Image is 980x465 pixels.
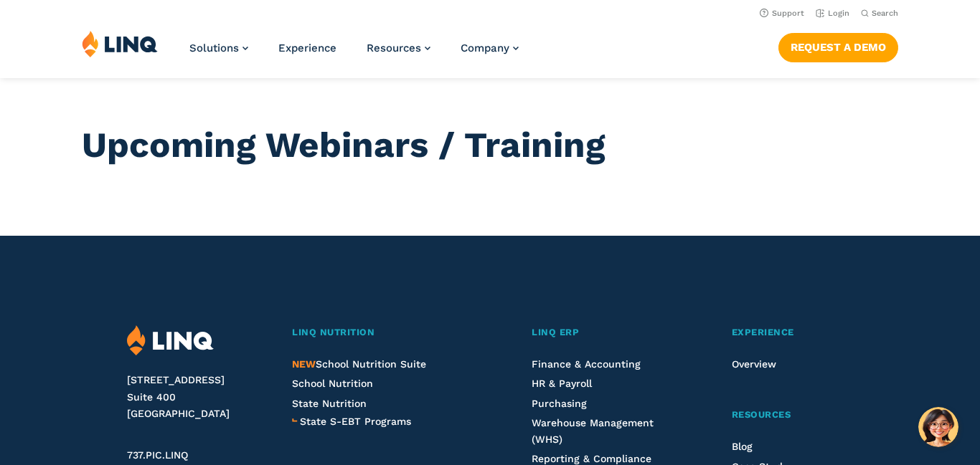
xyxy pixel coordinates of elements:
[367,42,421,54] span: Resources
[127,325,214,356] img: LINQ | K‑12 Software
[461,42,519,54] a: Company
[732,325,853,340] a: Experience
[292,327,374,337] span: LINQ Nutrition
[127,372,267,423] address: [STREET_ADDRESS] Suite 400 [GEOGRAPHIC_DATA]
[292,325,478,340] a: LINQ Nutrition
[300,413,411,429] a: State S-EBT Programs
[816,9,849,18] a: Login
[532,453,651,464] a: Reporting & Compliance
[189,42,239,54] span: Solutions
[189,30,519,77] nav: Primary Navigation
[778,30,898,62] nav: Button Navigation
[918,407,958,447] button: Hello, have a question? Let’s chat.
[189,42,248,54] a: Solutions
[292,358,426,370] span: School Nutrition Suite
[292,358,316,370] span: NEW
[532,378,592,389] a: HR & Payroll
[760,9,804,18] a: Support
[532,358,641,370] a: Finance & Accounting
[278,42,336,54] a: Experience
[532,417,654,444] a: Warehouse Management (WHS)
[292,398,367,409] a: State Nutrition
[861,8,898,19] button: Open Search Bar
[732,441,753,452] a: Blog
[461,42,509,54] span: Company
[300,416,411,427] span: State S-EBT Programs
[532,325,678,340] a: LINQ ERP
[292,378,373,389] a: School Nutrition
[732,358,776,370] a: Overview
[82,30,158,57] img: LINQ | K‑12 Software
[732,327,794,337] span: Experience
[532,327,579,337] span: LINQ ERP
[292,358,426,370] a: NEWSchool Nutrition Suite
[872,9,898,18] span: Search
[532,398,587,409] a: Purchasing
[127,449,188,461] span: 737.PIC.LINQ
[82,125,898,166] h1: Upcoming Webinars / Training
[732,408,853,423] a: Resources
[778,33,898,62] a: Request a Demo
[367,42,430,54] a: Resources
[732,409,791,420] span: Resources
